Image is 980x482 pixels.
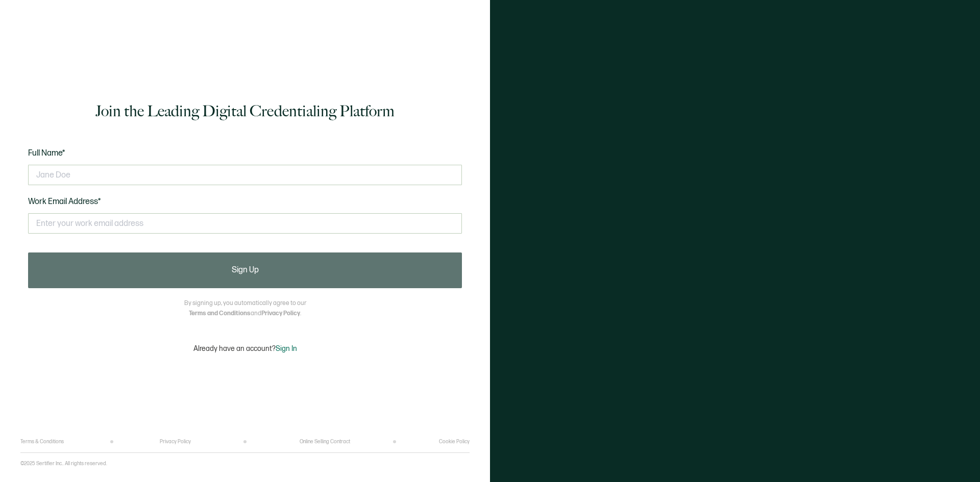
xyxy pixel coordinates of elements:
[28,197,101,207] span: Work Email Address*
[28,213,462,234] input: Enter your work email address
[276,344,297,353] span: Sign In
[439,439,470,445] a: Cookie Policy
[95,101,395,121] h1: Join the Leading Digital Credentialing Platform
[300,439,350,445] a: Online Selling Contract
[28,252,462,288] button: Sign Up
[28,165,462,185] input: Jane Doe
[261,310,300,317] a: Privacy Policy
[160,439,191,445] a: Privacy Policy
[20,439,64,445] a: Terms & Conditions
[193,344,297,353] p: Already have an account?
[184,298,306,319] p: By signing up, you automatically agree to our and .
[189,310,251,317] a: Terms and Conditions
[28,148,65,158] span: Full Name*
[232,266,259,274] span: Sign Up
[20,461,107,467] p: ©2025 Sertifier Inc.. All rights reserved.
